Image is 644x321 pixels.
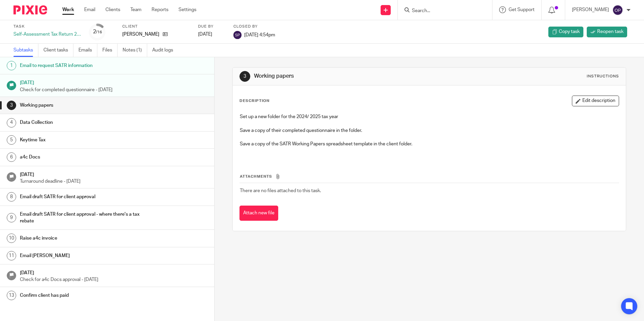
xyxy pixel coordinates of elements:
[152,44,178,57] a: Audit logs
[233,24,275,29] label: Closed by
[105,6,120,13] a: Clients
[7,152,16,162] div: 6
[587,74,619,79] div: Instructions
[179,6,196,13] a: Settings
[152,6,168,13] a: Reports
[240,141,618,147] p: Save a copy of the SATR Working Papers spreadsheet template in the client folder.
[13,31,81,38] div: Self-Assessment Tax Return 2024
[20,61,145,71] h1: Email to request SATR information
[559,28,580,35] span: Copy task
[572,6,609,13] p: [PERSON_NAME]
[93,28,102,36] div: 2
[7,61,16,70] div: 1
[7,118,16,128] div: 4
[43,44,73,57] a: Client tasks
[20,251,145,261] h1: Email [PERSON_NAME]
[13,44,38,57] a: Subtasks
[509,7,535,12] span: Get Support
[20,117,145,128] h1: Data Collection
[20,78,208,86] h1: [DATE]
[20,192,145,202] h1: Email draft SATR for client approval
[240,188,321,193] span: There are no files attached to this task.
[7,135,16,145] div: 5
[96,30,102,34] small: /16
[84,6,95,13] a: Email
[20,268,208,276] h1: [DATE]
[240,113,618,120] p: Set up a new folder for the 2024/ 2025 tax year
[244,32,275,37] span: [DATE] 4:54pm
[7,234,16,243] div: 10
[20,209,145,226] h1: Email draft SATR for client approval - where there's a tax rebate
[597,28,623,35] span: Reopen task
[130,6,141,13] a: Team
[20,233,145,243] h1: Raise a4c invoice
[7,192,16,202] div: 8
[78,44,97,57] a: Emails
[122,24,190,29] label: Client
[239,98,269,104] p: Description
[20,170,208,178] h1: [DATE]
[240,127,618,134] p: Save a copy of their completed questionnaire in the folder.
[240,175,272,178] span: Attachments
[62,6,74,13] a: Work
[612,5,623,15] img: svg%3E
[20,135,145,145] h1: Keytime Tax
[7,213,16,222] div: 9
[20,152,145,162] h1: a4c Docs
[233,31,241,39] img: svg%3E
[7,101,16,110] div: 3
[198,31,225,38] div: [DATE]
[20,86,208,93] p: Check for completed questionnaire - [DATE]
[102,44,118,57] a: Files
[239,206,278,221] button: Attach new file
[411,8,472,14] input: Search
[7,291,16,300] div: 13
[254,73,444,80] h1: Working papers
[548,27,583,37] a: Copy task
[20,100,145,110] h1: Working papers
[7,251,16,260] div: 11
[123,44,147,57] a: Notes (1)
[122,31,159,38] p: [PERSON_NAME]
[198,24,225,29] label: Due by
[13,24,81,29] label: Task
[20,178,208,185] p: Turnaround deadline - [DATE]
[572,96,619,106] button: Edit description
[20,276,208,283] p: Check for a4c Docs approval - [DATE]
[239,71,250,82] div: 3
[587,27,627,37] a: Reopen task
[13,5,47,14] img: Pixie
[20,290,145,300] h1: Confirm client has paid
